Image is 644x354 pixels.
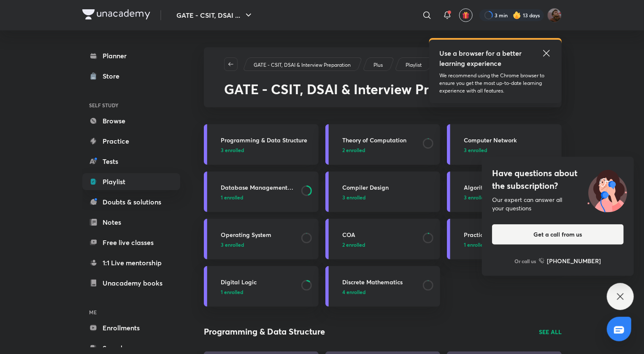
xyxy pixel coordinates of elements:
[464,136,557,144] h3: Computer Network
[82,68,180,84] a: Store
[204,124,319,165] a: Programming & Data Structure3 enrolled
[82,173,180,190] a: Playlist
[221,193,243,201] span: 1 enrolled
[547,8,562,22] img: Suryansh Singh
[103,71,124,81] div: Store
[464,241,486,248] span: 1 enrolled
[221,278,296,286] h3: Digital Logic
[447,124,562,165] a: Computer Network3 enrolled
[325,172,440,212] a: Compiler Design3 enrolled
[464,193,487,201] span: 3 enrolled
[515,257,536,265] p: Or call us
[406,61,422,69] p: Playlist
[464,146,487,154] span: 3 enrolled
[325,266,440,307] a: Discrete Mathematics4 enrolled
[82,234,180,251] a: Free live classes
[82,98,180,112] h6: SELF STUDY
[342,278,418,286] h3: Discrete Mathematics
[171,7,259,24] button: GATE - CSIT, DSAI ...
[439,48,523,68] h5: Use a browser for a better learning experience
[342,146,365,154] span: 2 enrolled
[462,11,470,19] img: avatar
[204,266,319,307] a: Digital Logic1 enrolled
[325,219,440,259] a: COA2 enrolled
[82,319,180,336] a: Enrollments
[492,167,624,192] h4: Have questions about the subscription?
[82,305,180,319] h6: ME
[492,224,624,245] button: Get a call from us
[539,327,562,336] a: SEE ALL
[254,61,351,69] p: GATE - CSIT, DSAI & Interview Preparation
[372,61,384,69] a: Plus
[464,183,557,192] h3: Algorithms
[82,254,180,271] a: 1:1 Live mentorship
[581,167,634,212] img: ttu_illustration_new.svg
[492,196,624,212] div: Our expert can answer all your questions
[439,72,552,95] p: We recommend using the Chrome browser to ensure you get the most up-to-date learning experience w...
[82,214,180,231] a: Notes
[342,193,365,201] span: 3 enrolled
[447,172,562,212] a: Algorithms3 enrolled
[224,80,540,98] span: GATE - CSIT, DSAI & Interview Preparation CS & IT
[404,61,423,69] a: Playlist
[373,61,383,69] p: Plus
[342,183,435,192] h3: Compiler Design
[342,136,418,144] h3: Theory of Computation
[82,9,150,22] a: Company Logo
[325,124,440,165] a: Theory of Computation2 enrolled
[221,241,244,248] span: 3 enrolled
[221,230,296,239] h3: Operating System
[459,8,473,22] button: avatar
[513,11,521,19] img: streak
[221,288,243,296] span: 1 enrolled
[82,275,180,291] a: Unacademy books
[221,136,314,144] h3: Programming & Data Structure
[342,230,418,239] h3: COA
[82,153,180,170] a: Tests
[82,133,180,150] a: Practice
[221,146,244,154] span: 3 enrolled
[204,219,319,259] a: Operating System3 enrolled
[539,256,601,265] a: [PHONE_NUMBER]
[82,193,180,210] a: Doubts & solutions
[204,172,319,212] a: Database Management System1 enrolled
[342,241,365,248] span: 2 enrolled
[464,230,557,239] h3: Practice and Strategy
[82,47,180,64] a: Planner
[82,112,180,129] a: Browse
[547,256,601,265] h6: [PHONE_NUMBER]
[447,219,562,259] a: Practice and Strategy1 enrolled
[221,183,296,192] h3: Database Management System
[252,61,352,69] a: GATE - CSIT, DSAI & Interview Preparation
[204,325,325,338] h2: Programming & Data Structure
[342,288,365,296] span: 4 enrolled
[82,9,150,19] img: Company Logo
